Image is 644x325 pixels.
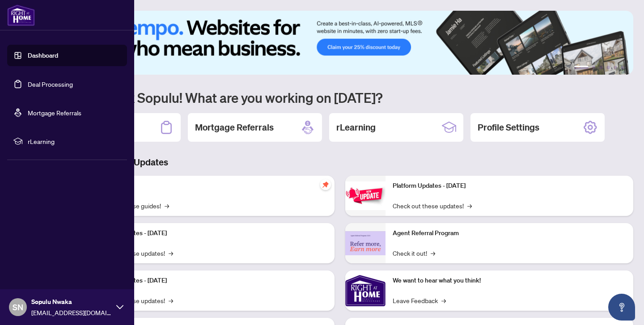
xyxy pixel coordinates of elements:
[320,179,331,190] span: pushpin
[478,121,539,134] h2: Profile Settings
[7,4,35,26] img: logo
[345,270,386,311] img: We want to hear what you think!
[13,301,23,313] span: SN
[94,181,327,191] p: Self-Help
[31,308,112,317] span: [EMAIL_ADDRESS][DOMAIN_NAME]
[195,121,274,134] h2: Mortgage Referrals
[592,66,596,69] button: 2
[608,294,635,321] button: Open asap
[94,276,327,286] p: Platform Updates - [DATE]
[28,80,73,88] a: Deal Processing
[606,66,610,69] button: 4
[393,295,446,305] a: Leave Feedback→
[599,66,603,69] button: 3
[393,248,435,258] a: Check it out!→
[169,295,173,305] span: →
[94,228,327,238] p: Platform Updates - [DATE]
[345,181,386,210] img: Platform Updates - June 23, 2025
[393,201,472,211] a: Check out these updates!→
[441,295,446,305] span: →
[467,201,472,211] span: →
[393,181,626,191] p: Platform Updates - [DATE]
[31,297,112,307] span: Sopulu Nwaka
[47,156,633,169] h3: Brokerage & Industry Updates
[47,11,633,75] img: Slide 0
[621,66,624,69] button: 6
[47,89,633,106] h1: Welcome back Sopulu! What are you working on [DATE]?
[28,51,58,59] a: Dashboard
[28,109,81,117] a: Mortgage Referrals
[393,228,626,238] p: Agent Referral Program
[393,276,626,286] p: We want to hear what you think!
[574,66,589,69] button: 1
[28,136,121,146] span: rLearning
[431,248,435,258] span: →
[345,231,386,256] img: Agent Referral Program
[169,248,173,258] span: →
[165,201,169,211] span: →
[614,66,617,69] button: 5
[336,121,376,134] h2: rLearning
